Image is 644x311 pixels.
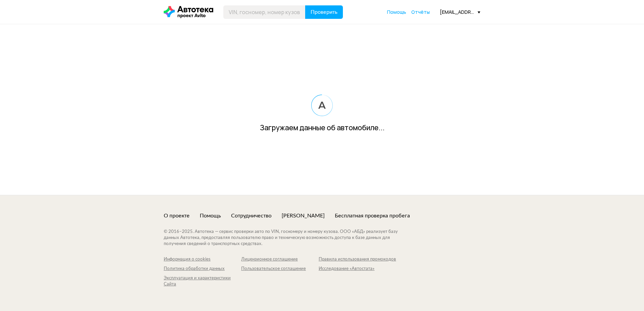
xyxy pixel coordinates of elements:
[164,256,241,263] a: Информация о cookies
[223,5,305,19] input: VIN, госномер, номер кузова
[200,212,221,219] a: Помощь
[311,9,337,15] span: Проверить
[411,9,430,15] a: Отчёты
[319,266,396,272] a: Исследование «Автостата»
[411,9,430,15] span: Отчёты
[164,212,190,219] a: О проекте
[387,9,406,15] a: Помощь
[231,212,271,219] a: Сотрудничество
[241,256,319,263] a: Лицензионное соглашение
[241,266,319,272] a: Пользовательское соглашение
[282,212,325,219] a: [PERSON_NAME]
[335,212,410,219] a: Бесплатная проверка пробега
[440,9,480,15] div: [EMAIL_ADDRESS][DOMAIN_NAME]
[305,5,343,19] button: Проверить
[387,9,406,15] span: Помощь
[319,256,396,263] a: Правила использования промокодов
[164,275,241,287] a: Эксплуатация и характеристики Сайта
[164,266,241,272] a: Политика обработки данных
[164,229,411,247] div: © 2016– 2025 . Автотека — сервис проверки авто по VIN, госномеру и номеру кузова. ООО «АБД» реали...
